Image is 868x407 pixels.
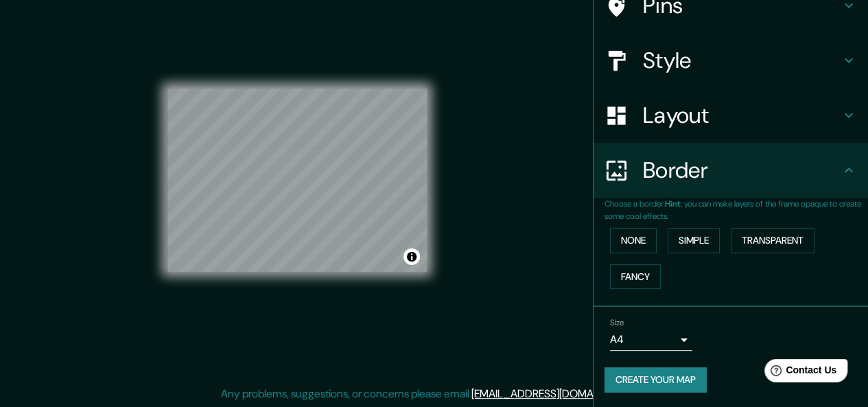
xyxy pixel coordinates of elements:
canvas: Map [167,89,427,272]
button: Toggle attribution [403,248,420,265]
div: Style [594,33,868,88]
button: None [610,228,657,253]
h4: Layout [643,102,841,129]
h4: Border [643,156,841,184]
p: Any problems, suggestions, or concerns please email . [221,386,643,402]
div: Border [594,143,868,198]
p: Choose a border. : you can make layers of the frame opaque to create some cool effects. [605,198,868,222]
button: Fancy [610,264,661,290]
button: Create your map [605,367,707,393]
h4: Style [643,47,841,74]
label: Size [610,317,624,329]
iframe: Help widget launcher [746,353,853,392]
button: Simple [668,228,720,253]
div: A4 [610,329,692,351]
div: Layout [594,88,868,143]
a: [EMAIL_ADDRESS][DOMAIN_NAME] [471,386,641,401]
button: Transparent [731,228,814,253]
b: Hint [665,198,681,209]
